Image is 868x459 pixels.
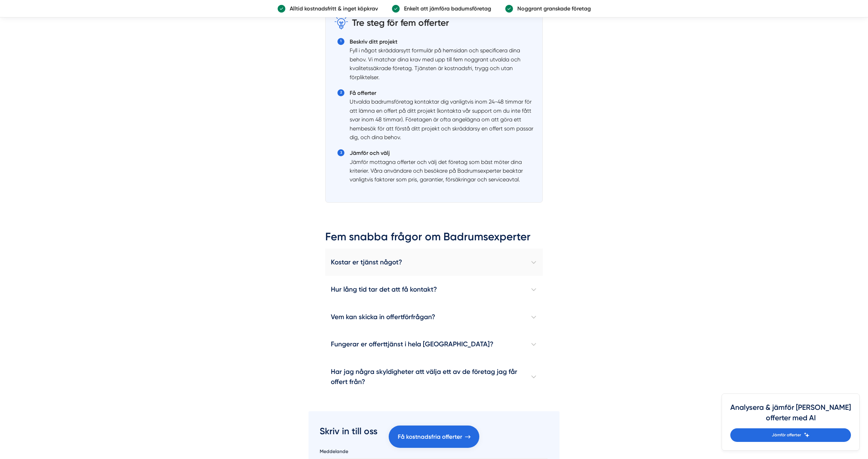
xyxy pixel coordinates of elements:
[325,229,543,249] h2: Fem snabba frågor om Badrumsexperter
[389,426,479,448] a: Få kostnadsfria offerter
[772,432,801,438] span: Jämför offerter
[320,448,548,457] label: Meddelande
[325,303,543,331] h4: Vem kan skicka in offertförfrågan?
[346,37,534,82] li: Fyll i något skräddarsytt formulär på hemsidan och specificera dina behov. Vi matchar dina krav m...
[325,331,543,358] h4: Fungerar er offerttjänst i hela [GEOGRAPHIC_DATA]?
[346,149,534,184] li: Jämför mottagna offerter och välj det företag som bäst möter dina kriterier. Våra användare och b...
[325,249,543,276] h4: Kostar er tjänst något?
[285,4,378,13] p: Alltid kostnadsfritt & inget köpkrav
[350,38,397,45] strong: Beskriv ditt projekt
[400,4,491,13] p: Enkelt att jämföra badumsföretag
[325,276,543,303] h4: Hur lång tid tar det att få kontakt?
[352,15,449,29] h3: Tre steg för fem offerter
[325,358,543,396] h4: Har jag några skyldigheter att välja ett av de företag jag får offert från?
[398,432,462,442] span: Få kostnadsfria offerter
[346,89,534,142] li: Utvalda badrumsföretag kontaktar dig vanligtvis inom 24-48 timmar för att lämna en offert på ditt...
[513,4,591,13] p: Noggrant granskade företag
[320,422,548,442] h3: Skriv in till oss
[350,90,376,96] strong: Få offerter
[730,428,851,442] a: Jämför offerter
[730,402,851,428] h4: Analysera & jämför [PERSON_NAME] offerter med AI
[350,150,390,156] strong: Jämför och välj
